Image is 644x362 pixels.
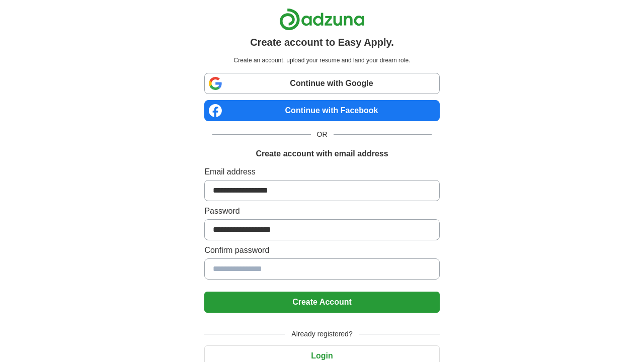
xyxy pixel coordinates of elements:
label: Confirm password [204,244,439,256]
span: Already registered? [285,329,358,339]
a: Continue with Facebook [204,100,439,121]
label: Email address [204,166,439,178]
button: Create Account [204,292,439,313]
p: Create an account, upload your resume and land your dream role. [206,56,437,65]
img: Adzuna logo [279,8,365,31]
a: Continue with Google [204,73,439,94]
h1: Create account with email address [256,148,388,160]
h1: Create account to Easy Apply. [250,35,394,50]
a: Login [204,351,439,360]
span: OR [311,129,334,140]
label: Password [204,205,439,217]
